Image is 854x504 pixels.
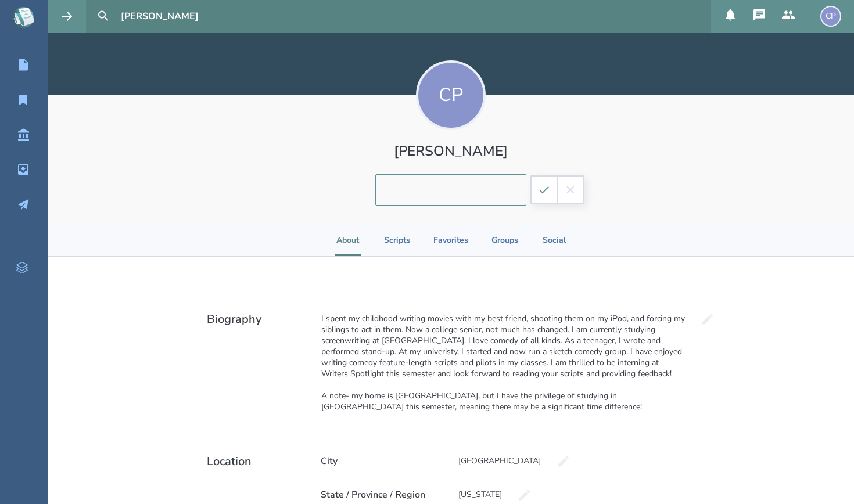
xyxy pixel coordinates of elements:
[384,224,410,256] li: Scripts
[311,303,695,422] div: I spent my childhood writing movies with my best friend, shooting them on my iPod, and forcing my...
[491,224,518,256] li: Groups
[541,224,567,256] li: Social
[207,311,311,414] h2: Biography
[335,224,361,256] li: About
[321,488,448,501] h2: State / Province / Region
[820,6,841,27] div: CP
[448,445,551,477] div: [GEOGRAPHIC_DATA]
[321,455,448,467] h2: City
[433,224,468,256] li: Favorites
[344,142,558,160] h1: [PERSON_NAME]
